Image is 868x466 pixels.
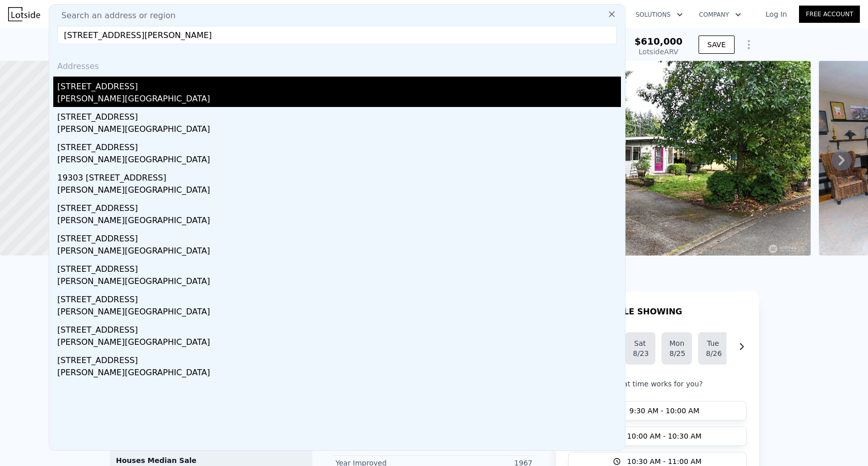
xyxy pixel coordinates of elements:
div: [STREET_ADDRESS] [57,350,621,367]
div: [STREET_ADDRESS] [57,229,621,245]
div: 8/23 [633,348,647,359]
div: [STREET_ADDRESS] [57,320,621,336]
div: Addresses [53,52,621,77]
span: $610,000 [635,36,683,47]
button: Sat8/23 [625,332,655,365]
button: Tue8/26 [698,332,728,365]
div: Lotside ARV [635,47,683,57]
div: [PERSON_NAME][GEOGRAPHIC_DATA] [57,154,621,168]
div: [PERSON_NAME][GEOGRAPHIC_DATA] [57,123,621,137]
div: [PERSON_NAME][GEOGRAPHIC_DATA] [57,275,621,290]
input: Enter an address, city, region, neighborhood or zip code [57,26,617,44]
h1: SCHEDULE SHOWING [586,306,682,318]
p: What time works for you? [568,379,747,389]
a: Free Account [799,6,860,23]
button: SAVE [699,35,734,54]
a: Log In [753,9,799,19]
div: 8/26 [706,348,720,359]
div: [PERSON_NAME][GEOGRAPHIC_DATA] [57,93,621,107]
span: Search an address or region [53,10,176,22]
div: [PERSON_NAME][GEOGRAPHIC_DATA] [57,214,621,229]
div: Sat [633,338,647,348]
div: Tue [706,338,720,348]
img: Lotside [8,7,40,21]
div: [PERSON_NAME][GEOGRAPHIC_DATA] [57,245,621,259]
div: [PERSON_NAME][GEOGRAPHIC_DATA] [57,367,621,381]
button: Solutions [628,6,691,24]
div: [PERSON_NAME][GEOGRAPHIC_DATA] [57,336,621,350]
div: 8/25 [670,348,684,359]
button: Show Options [739,34,759,55]
div: [STREET_ADDRESS] [57,198,621,214]
div: [PERSON_NAME][GEOGRAPHIC_DATA] [57,306,621,320]
div: [STREET_ADDRESS] [57,259,621,275]
button: Company [691,6,749,24]
button: Mon8/25 [662,332,692,365]
div: 19303 [STREET_ADDRESS] [57,168,621,184]
button: 10:00 AM - 10:30 AM [568,426,747,446]
div: [STREET_ADDRESS] [57,77,621,93]
div: [STREET_ADDRESS] [57,290,621,306]
span: 10:00 AM - 10:30 AM [627,431,702,441]
div: Mon [670,338,684,348]
div: [STREET_ADDRESS] [57,137,621,154]
div: [STREET_ADDRESS] [57,107,621,123]
span: 9:30 AM - 10:00 AM [630,406,700,416]
div: Houses Median Sale [116,455,306,465]
button: 9:30 AM - 10:00 AM [568,401,747,420]
img: Sale: 167525493 Parcel: 97244571 [464,61,811,256]
div: [PERSON_NAME][GEOGRAPHIC_DATA] [57,184,621,198]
